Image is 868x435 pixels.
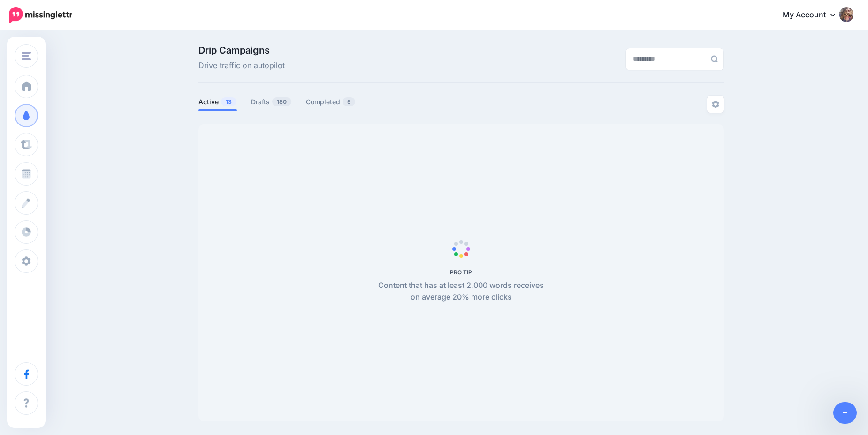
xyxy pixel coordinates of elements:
[22,52,31,60] img: menu.png
[221,97,236,106] span: 13
[272,97,291,106] span: 180
[198,60,285,72] span: Drive traffic on autopilot
[9,7,72,23] img: Missinglettr
[711,55,718,62] img: search-grey-6.png
[373,280,549,304] p: Content that has at least 2,000 words receives on average 20% more clicks
[712,101,719,108] img: settings-grey.png
[343,97,355,106] span: 5
[773,4,854,27] a: My Account
[251,96,292,108] a: Drafts180
[373,269,549,276] h5: PRO TIP
[198,46,285,55] span: Drip Campaigns
[306,96,356,108] a: Completed5
[198,96,237,108] a: Active13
